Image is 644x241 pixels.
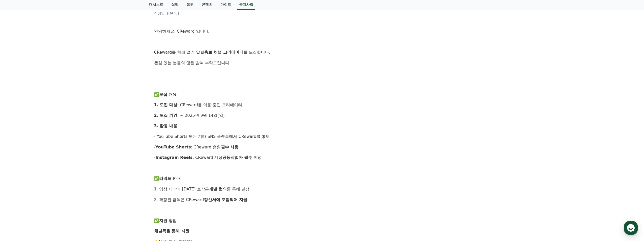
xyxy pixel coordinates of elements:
[65,160,97,173] a: 설정
[154,49,490,56] p: CReward를 함께 널리 알릴 를 모집합니다.
[154,102,177,107] strong: 1. 모집 대상
[2,160,33,173] a: 홈
[154,217,490,224] p: ✅
[204,197,247,202] strong: 정산서에 포함되어 지급
[154,112,490,119] p: : ~ 2025년 9월 14일(일)
[16,168,19,172] span: 홈
[154,60,490,66] p: 관심 있는 분들의 많은 참여 부탁드립니다!
[78,168,84,172] span: 설정
[154,102,490,108] p: : CReward를 이용 중인 크리에이터
[154,123,177,128] strong: 3. 활동 내용
[154,133,490,140] p: - YouTube Shorts 또는 기타 SNS 플랫폼에서 CReward를 홍보
[159,176,181,181] strong: 리워드 안내
[154,144,490,150] p: - : CReward 음원
[155,145,191,149] strong: YouTube Shorts
[46,168,52,172] span: 대화
[154,196,490,203] p: 2. 확정된 금액은 CReward
[33,160,65,173] a: 대화
[154,186,490,192] p: 1. 영상 제작에 [DATE] 보상은 를 통해 결정
[154,175,490,182] p: ✅
[204,50,243,55] strong: 홍보 채널 크리에이터
[221,145,239,149] strong: 필수 사용
[154,11,179,15] span: 작성일: [DATE]
[155,155,193,160] strong: Instagram Reels
[159,92,177,97] strong: 모집 개요
[154,113,177,118] strong: 2. 모집 기간
[159,218,177,223] strong: 지원 방법
[154,28,490,35] p: 안녕하세요, CReward 입니다.
[209,187,227,191] strong: 개별 협의
[154,91,490,98] p: ✅
[222,155,262,160] strong: 공동작업자 필수 지정
[154,229,189,233] strong: 채널톡을 통해 지원
[154,123,490,129] p: :
[154,154,490,161] p: - : CReward 계정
